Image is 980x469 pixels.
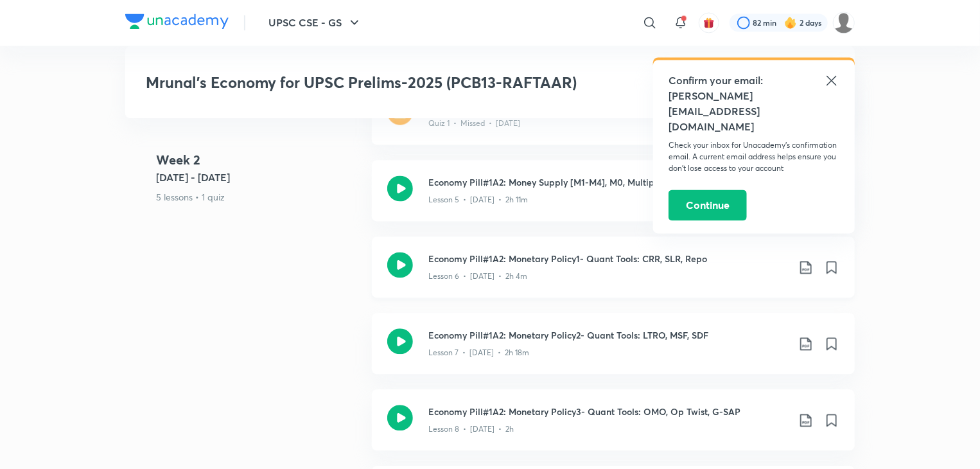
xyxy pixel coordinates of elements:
a: quizMrunal's Weekly MockTest Pillar_1A1 Digital PaymentQuiz 1 • Missed • [DATE] [372,84,855,161]
p: Lesson 6 • [DATE] • 2h 4m [428,271,527,283]
button: UPSC CSE - GS [261,10,370,36]
a: Company Logo [125,14,229,33]
h3: Economy Pill#1A2: Monetary Policy3- Quant Tools: OMO, Op Twist, G-SAP [428,405,788,419]
p: 5 lessons • 1 quiz [156,191,362,204]
img: avatar [703,17,715,29]
a: Economy Pill#1A2: Monetary Policy1- Quant Tools: CRR, SLR, RepoLesson 6 • [DATE] • 2h 4m [372,237,855,314]
p: Lesson 7 • [DATE] • 2h 18m [428,348,529,359]
img: Dharvi Panchal [833,12,855,34]
img: streak [784,17,797,30]
h5: [DATE] - [DATE] [156,170,362,186]
h3: Mrunal’s Economy for UPSC Prelims-2025 (PCB13-RAFTAAR) [146,73,649,92]
img: Company Logo [125,14,229,30]
h3: Economy Pill#1A2: Monetary Policy1- Quant Tools: CRR, SLR, Repo [428,252,788,266]
h4: Week 2 [156,151,362,170]
p: Check your inbox for Unacademy’s confirmation email. A current email address helps ensure you don... [669,140,839,175]
a: Economy Pill#1A2: Money Supply [M1-M4], M0, MultiplierLesson 5 • [DATE] • 2h 11m [372,161,855,237]
h5: Confirm your email: [669,73,839,89]
button: Continue [669,190,747,221]
h3: Economy Pill#1A2: Monetary Policy2- Quant Tools: LTRO, MSF, SDF [428,329,788,342]
a: Economy Pill#1A2: Monetary Policy3- Quant Tools: OMO, Op Twist, G-SAPLesson 8 • [DATE] • 2h [372,390,855,466]
p: Lesson 5 • [DATE] • 2h 11m [428,195,528,206]
p: Lesson 8 • [DATE] • 2h [428,424,514,436]
h5: [PERSON_NAME][EMAIL_ADDRESS][DOMAIN_NAME] [669,89,839,135]
a: Economy Pill#1A2: Monetary Policy2- Quant Tools: LTRO, MSF, SDFLesson 7 • [DATE] • 2h 18m [372,314,855,390]
h3: Economy Pill#1A2: Money Supply [M1-M4], M0, Multiplier [428,176,788,190]
p: Quiz 1 • Missed • [DATE] [428,118,520,130]
button: avatar [699,13,719,33]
